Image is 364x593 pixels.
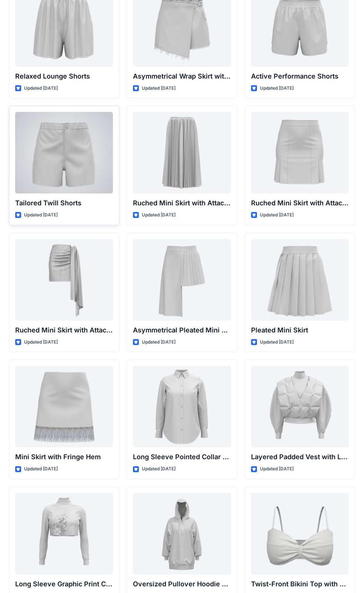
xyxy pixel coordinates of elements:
[251,325,349,335] p: Pleated Mini Skirt
[15,366,113,447] a: Mini Skirt with Fringe Hem
[142,338,176,346] p: Updated [DATE]
[251,239,349,321] a: Pleated Mini Skirt
[15,71,113,82] p: Relaxed Lounge Shorts
[15,112,113,193] a: Tailored Twill Shorts
[260,338,294,346] p: Updated [DATE]
[251,493,349,574] a: Twist-Front Bikini Top with Thin Straps
[251,112,349,193] a: Ruched Mini Skirt with Attached Draped Panel
[260,85,294,92] p: Updated [DATE]
[15,325,113,335] p: Ruched Mini Skirt with Attached Draped Panel
[133,366,231,447] a: Long Sleeve Pointed Collar Button-Up Shirt
[142,211,176,219] p: Updated [DATE]
[15,493,113,574] a: Long Sleeve Graphic Print Cropped Turtleneck
[251,579,349,589] p: Twist-Front Bikini Top with Thin Straps
[133,239,231,321] a: Asymmetrical Pleated Mini Skirt with Drape
[15,198,113,208] p: Tailored Twill Shorts
[142,465,176,473] p: Updated [DATE]
[24,85,58,92] p: Updated [DATE]
[251,71,349,82] p: Active Performance Shorts
[142,85,176,92] p: Updated [DATE]
[15,579,113,589] p: Long Sleeve Graphic Print Cropped Turtleneck
[15,452,113,462] p: Mini Skirt with Fringe Hem
[133,198,231,208] p: Ruched Mini Skirt with Attached Draped Panel
[133,452,231,462] p: Long Sleeve Pointed Collar Button-Up Shirt
[24,465,58,473] p: Updated [DATE]
[133,325,231,335] p: Asymmetrical Pleated Mini Skirt with Drape
[260,211,294,219] p: Updated [DATE]
[133,493,231,574] a: Oversized Pullover Hoodie with Front Pocket
[133,71,231,82] p: Asymmetrical Wrap Skirt with Ruffle Waist
[251,198,349,208] p: Ruched Mini Skirt with Attached Draped Panel
[133,579,231,589] p: Oversized Pullover Hoodie with Front Pocket
[15,239,113,321] a: Ruched Mini Skirt with Attached Draped Panel
[260,465,294,473] p: Updated [DATE]
[133,112,231,193] a: Ruched Mini Skirt with Attached Draped Panel
[24,338,58,346] p: Updated [DATE]
[251,366,349,447] a: Layered Padded Vest with Long Sleeve Top
[24,211,58,219] p: Updated [DATE]
[251,452,349,462] p: Layered Padded Vest with Long Sleeve Top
